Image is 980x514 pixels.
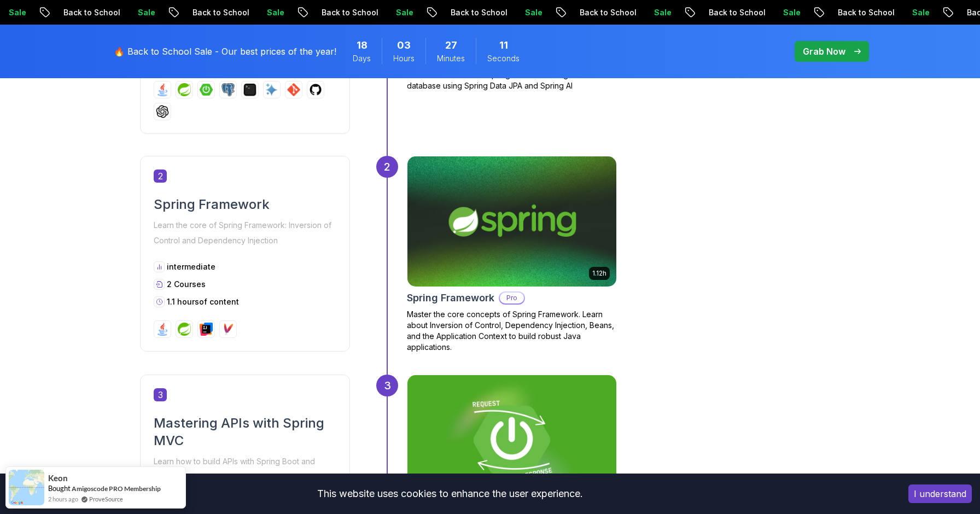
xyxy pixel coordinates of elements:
p: Back to School [559,7,633,18]
img: java logo [156,323,169,336]
p: Back to School [430,7,504,18]
p: Sale [891,7,926,18]
h2: Mastering APIs with Spring MVC [154,414,336,449]
div: 2 [376,156,398,178]
span: Seconds [487,53,520,64]
p: 1.12h [592,269,606,278]
h2: Spring Framework [407,290,494,306]
p: Back to School [172,7,246,18]
button: Accept cookies [908,484,972,503]
img: spring-boot logo [200,83,213,96]
span: 3 [154,388,167,401]
p: Sale [246,7,281,18]
span: 18 Days [357,38,367,53]
p: Back to School [817,7,891,18]
p: Sale [504,7,539,18]
img: github logo [309,83,322,96]
p: Pro [500,293,524,303]
div: This website uses cookies to enhance the user experience. [8,482,892,506]
span: 3 Hours [397,38,411,53]
span: 2 Courses [167,279,206,289]
img: terminal logo [243,83,256,96]
p: Sale [762,7,797,18]
p: intermediate [167,261,215,272]
img: java logo [156,83,169,96]
p: Back to School [301,7,375,18]
a: Amigoscode PRO Membership [72,484,161,493]
p: Grab Now [803,45,845,58]
img: provesource social proof notification image [9,470,44,505]
p: Learn how to build APIs with Spring Boot and Spring MVC [154,454,336,484]
p: 1.1 hours of content [167,296,239,307]
h2: Spring Framework [154,196,336,213]
p: Sale [117,7,152,18]
p: Back to School [688,7,762,18]
span: Bought [48,484,71,493]
p: Build a CRUD API with Spring Boot and PostgreSQL database using Spring Data JPA and Spring AI [407,69,617,91]
a: Spring Framework card1.12hSpring FrameworkProMaster the core concepts of Spring Framework. Learn ... [407,156,617,353]
span: 27 Minutes [445,38,457,53]
span: Hours [393,53,415,64]
p: Sale [375,7,410,18]
span: 2 [154,170,167,183]
img: Building APIs with Spring Boot card [407,375,616,505]
div: 3 [376,375,398,396]
img: spring logo [178,83,191,96]
span: Days [353,53,371,64]
img: spring logo [178,323,191,336]
span: 11 Seconds [499,38,508,53]
span: 2 hours ago [48,494,78,504]
p: Back to School [43,7,117,18]
img: chatgpt logo [156,105,169,118]
p: Sale [633,7,668,18]
p: 🔥 Back to School Sale - Our best prices of the year! [114,45,336,58]
img: git logo [287,83,300,96]
a: ProveSource [89,494,123,504]
span: Keon [48,474,68,483]
p: Master the core concepts of Spring Framework. Learn about Inversion of Control, Dependency Inject... [407,309,617,353]
img: postgres logo [221,83,235,96]
span: Minutes [437,53,465,64]
img: Spring Framework card [402,153,621,290]
img: ai logo [265,83,278,96]
img: intellij logo [200,323,213,336]
p: Learn the core of Spring Framework: Inversion of Control and Dependency Injection [154,218,336,248]
img: maven logo [221,323,235,336]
